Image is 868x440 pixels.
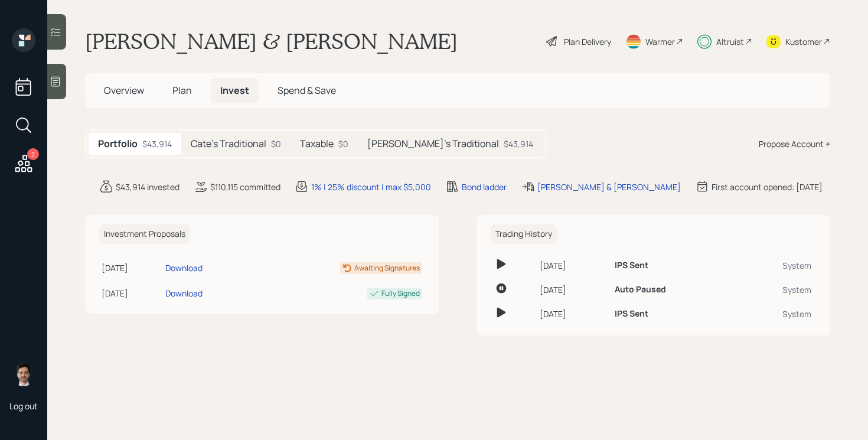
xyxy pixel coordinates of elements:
[85,28,458,54] h1: [PERSON_NAME] & [PERSON_NAME]
[278,84,336,97] span: Spend & Save
[12,363,35,386] img: jonah-coleman-headshot.png
[116,181,180,193] div: $43,914 invested
[540,308,605,320] div: [DATE]
[381,288,420,299] div: Fully Signed
[271,138,281,150] div: $0
[27,148,39,160] div: 2
[540,259,605,272] div: [DATE]
[165,287,203,299] div: Download
[785,35,822,48] div: Kustomer
[210,181,280,193] div: $110,115 committed
[645,35,675,48] div: Warmer
[300,138,334,149] h5: Taxable
[104,84,144,97] span: Overview
[537,181,681,193] div: [PERSON_NAME] & [PERSON_NAME]
[712,181,823,193] div: First account opened: [DATE]
[98,138,138,149] h5: Portfolio
[165,262,203,274] div: Download
[102,262,161,274] div: [DATE]
[220,84,249,97] span: Invest
[759,138,830,150] div: Propose Account +
[172,84,192,97] span: Plan
[564,35,611,48] div: Plan Delivery
[615,309,648,319] h6: IPS Sent
[99,224,190,244] h6: Investment Proposals
[311,181,431,193] div: 1% | 25% discount | max $5,000
[491,224,557,244] h6: Trading History
[9,400,38,412] div: Log out
[142,138,172,150] div: $43,914
[615,285,666,295] h6: Auto Paused
[367,138,499,149] h5: [PERSON_NAME]'s Traditional
[741,308,811,320] div: System
[540,283,605,296] div: [DATE]
[615,260,648,270] h6: IPS Sent
[741,283,811,296] div: System
[504,138,533,150] div: $43,914
[462,181,507,193] div: Bond ladder
[102,287,161,299] div: [DATE]
[354,263,420,273] div: Awaiting Signatures
[191,138,266,149] h5: Cate's Traditional
[338,138,348,150] div: $0
[716,35,744,48] div: Altruist
[741,259,811,272] div: System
